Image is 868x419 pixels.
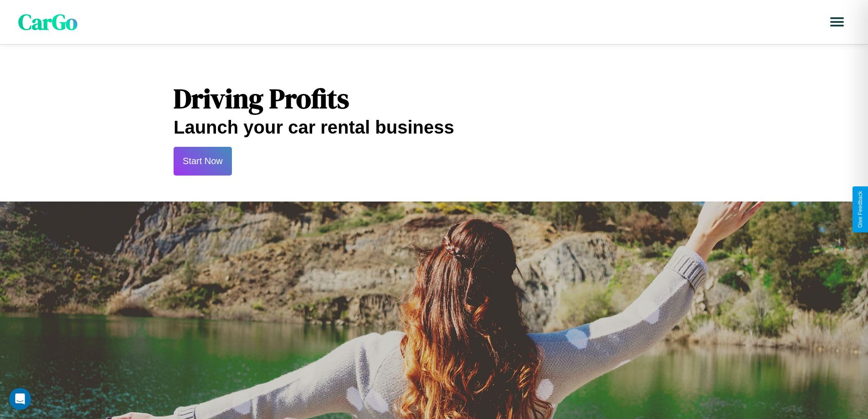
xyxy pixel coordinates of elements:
[174,117,694,138] h2: Launch your car rental business
[174,80,694,117] h1: Driving Profits
[18,7,77,37] span: CarGo
[174,147,232,176] button: Start Now
[857,191,863,228] div: Give Feedback
[824,9,850,35] button: Open menu
[9,388,31,410] div: Open Intercom Messenger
